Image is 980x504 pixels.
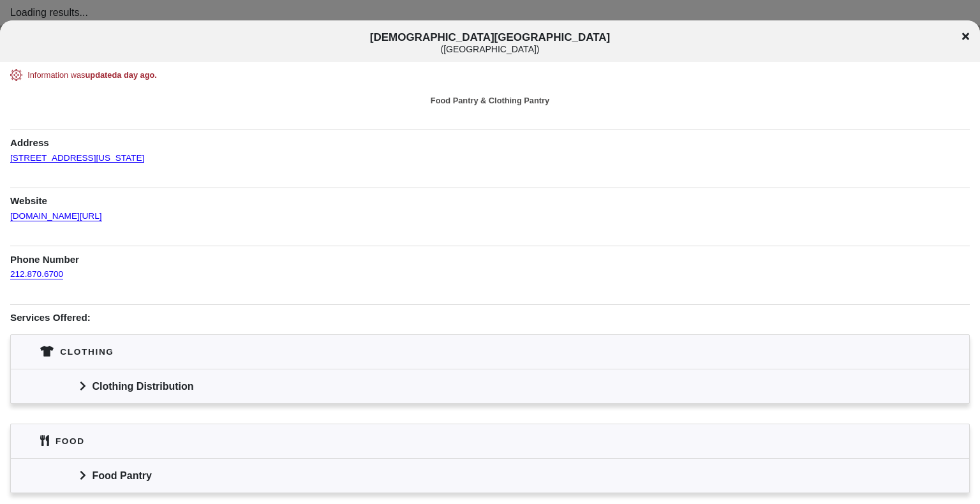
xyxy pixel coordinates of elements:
div: Clothing [60,345,114,359]
div: Information was [27,69,953,81]
h1: Address [10,130,970,150]
h1: Phone Number [10,246,970,266]
h1: Website [10,188,970,208]
a: 212.870.6700 [10,259,63,279]
div: Food Pantry [11,458,969,493]
span: updated a day ago . [85,70,157,80]
a: [STREET_ADDRESS][US_STATE] [10,143,144,163]
span: [DEMOGRAPHIC_DATA][GEOGRAPHIC_DATA] [84,31,897,55]
div: Clothing Distribution [11,369,969,403]
div: ( [GEOGRAPHIC_DATA] ) [84,44,897,55]
a: [DOMAIN_NAME][URL] [10,201,102,221]
div: Food [56,434,85,448]
div: Food Pantry & Clothing Pantry [10,94,970,107]
h1: Services Offered: [10,304,970,325]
